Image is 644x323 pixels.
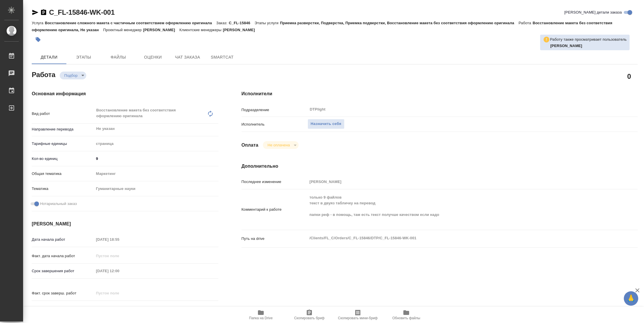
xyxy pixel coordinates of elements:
[624,291,638,306] button: 🙏
[266,143,291,148] button: Не оплачена
[32,268,94,274] p: Срок завершения работ
[32,111,94,117] p: Вид работ
[254,21,280,25] p: Этапы услуги
[40,201,77,207] span: Нотариальный заказ
[294,316,324,320] span: Скопировать бриф
[550,43,627,49] p: Петрова Валерия
[338,316,377,320] span: Скопировать мини-бриф
[241,179,308,185] p: Последнее изменение
[550,37,627,42] p: Работу также просматривает пользователь
[32,237,94,242] p: Дата начала работ
[626,292,636,305] span: 🙏
[45,21,216,25] p: Восстановление сложного макета с частичным соответствием оформлению оригинала
[35,54,63,61] span: Детали
[94,252,145,260] input: Пустое поле
[94,154,218,163] input: ✎ Введи что-нибудь
[518,21,533,25] p: Работа
[237,307,285,323] button: Папка на Drive
[103,28,143,32] p: Проектный менеджер
[70,54,98,61] span: Этапы
[32,126,94,132] p: Направление перевода
[308,233,605,243] textarea: /Clients/FL_C/Orders/C_FL-15846/DTP/C_FL-15846-WK-001
[564,10,622,15] span: [PERSON_NAME] детали заказа
[229,21,254,25] p: C_FL-15846
[94,304,145,312] input: ✎ Введи что-нибудь
[94,139,218,149] div: страница
[308,178,605,186] input: Пустое поле
[32,171,94,177] p: Общая тематика
[241,236,308,242] p: Путь на drive
[32,221,218,227] h4: [PERSON_NAME]
[334,307,382,323] button: Скопировать мини-бриф
[241,207,308,212] p: Комментарий к работе
[32,90,218,97] h4: Основная информация
[32,290,94,296] p: Факт. срок заверш. работ
[104,54,132,61] span: Файлы
[550,44,582,48] b: [PERSON_NAME]
[32,253,94,259] p: Факт. дата начала работ
[32,156,94,162] p: Кол-во единиц
[143,28,179,32] p: [PERSON_NAME]
[32,33,44,46] button: Добавить тэг
[285,307,334,323] button: Скопировать бриф
[32,9,39,16] button: Скопировать ссылку для ЯМессенджера
[63,73,79,78] button: Подбор
[139,54,167,61] span: Оценки
[308,193,605,225] textarea: только 9 файлов текст в двуяз табличку на перевод папки реф - в помощь, там есть текст получше ка...
[94,267,145,275] input: Пустое поле
[179,28,223,32] p: Клиентские менеджеры
[241,122,308,127] p: Исполнитель
[263,141,298,149] div: Подбор
[241,107,308,113] p: Подразделение
[249,316,273,320] span: Папка на Drive
[60,72,86,79] div: Подбор
[49,8,115,16] a: C_FL-15846-WK-001
[32,305,94,311] p: Срок завершения услуги
[382,307,430,323] button: Обновить файлы
[311,121,341,127] span: Назначить себя
[223,28,259,32] p: [PERSON_NAME]
[627,71,631,81] h2: 0
[94,235,145,244] input: Пустое поле
[241,90,638,97] h4: Исполнители
[32,186,94,192] p: Тематика
[208,54,236,61] span: SmartCat
[280,21,518,25] p: Приемка разверстки, Подверстка, Приемка подверстки, Восстановление макета без соответствия оформл...
[308,119,345,129] button: Назначить себя
[32,141,94,147] p: Тарифные единицы
[32,21,45,25] p: Услуга
[392,316,420,320] span: Обновить файлы
[241,163,638,170] h4: Дополнительно
[241,142,259,149] h4: Оплата
[174,54,201,61] span: Чат заказа
[32,69,55,79] h2: Работа
[40,9,47,16] button: Скопировать ссылку
[216,21,229,25] p: Заказ:
[94,289,145,297] input: Пустое поле
[94,169,218,179] div: Маркетинг
[94,184,218,194] div: Гуманитарные науки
